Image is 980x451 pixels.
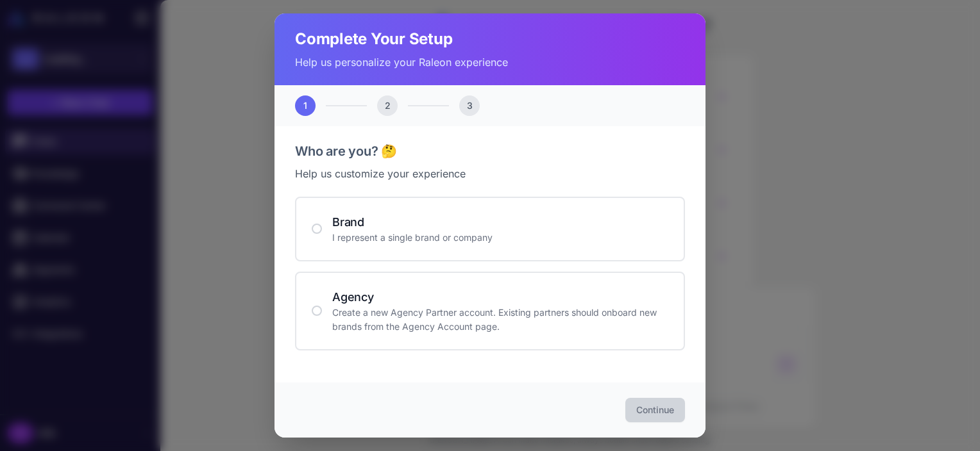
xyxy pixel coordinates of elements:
h3: Who are you? 🤔 [295,142,685,161]
p: I represent a single brand or company [332,231,668,245]
div: 3 [459,95,480,116]
p: Help us customize your experience [295,166,685,181]
button: Continue [625,398,685,422]
h4: Brand [332,213,668,231]
p: Help us personalize your Raleon experience [295,54,685,70]
h4: Agency [332,288,668,306]
p: Create a new Agency Partner account. Existing partners should onboard new brands from the Agency ... [332,306,668,334]
div: 1 [295,95,316,116]
div: 2 [377,95,398,116]
h2: Complete Your Setup [295,29,685,49]
span: Continue [636,404,674,416]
